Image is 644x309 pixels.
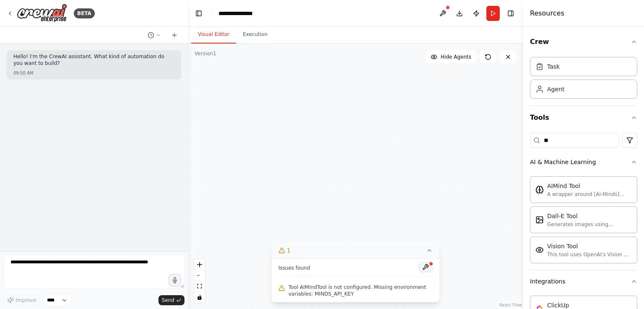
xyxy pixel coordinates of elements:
[505,8,517,19] button: Hide right sidebar
[535,185,544,194] img: AIMindTool
[547,221,632,228] div: Generates images using OpenAI's Dall-E model.
[169,274,181,286] button: Click to speak your automation idea
[530,8,564,18] h4: Resources
[195,50,216,57] div: Version 1
[278,265,310,271] span: Issues found
[530,270,637,292] button: Integrations
[530,106,637,129] button: Tools
[535,216,544,224] img: DallETool
[547,62,560,71] div: Task
[194,270,205,281] button: zoom out
[441,54,471,60] span: Hide Agents
[193,8,205,19] button: Hide left sidebar
[530,54,637,106] div: Crew
[236,26,274,44] button: Execution
[17,4,67,23] img: Logo
[535,246,544,254] img: VisionTool
[13,70,174,76] div: 09:50 AM
[218,9,260,18] nav: breadcrumb
[74,8,95,18] div: BETA
[168,30,181,40] button: Start a new chat
[530,30,637,54] button: Crew
[288,284,433,297] span: Tool AIMindTool is not configured. Missing environment variables: MINDS_API_KEY
[194,281,205,292] button: fit view
[547,242,632,250] div: Vision Tool
[547,212,632,220] div: Dall-E Tool
[547,85,564,93] div: Agent
[194,259,205,270] button: zoom in
[194,259,205,303] div: React Flow controls
[158,295,184,305] button: Send
[272,243,439,258] button: 1
[287,246,291,255] span: 1
[162,297,174,304] span: Send
[13,54,174,67] p: Hello! I'm the CrewAI assistant. What kind of automation do you want to build?
[547,182,632,190] div: AIMind Tool
[499,303,522,307] a: React Flow attribution
[426,50,476,64] button: Hide Agents
[547,251,632,258] div: This tool uses OpenAI's Vision API to describe the contents of an image.
[194,292,205,303] button: toggle interactivity
[530,277,565,286] div: Integrations
[191,26,236,44] button: Visual Editor
[530,173,637,270] div: AI & Machine Learning
[3,295,40,306] button: Improve
[144,30,164,40] button: Switch to previous chat
[530,151,637,173] button: AI & Machine Learning
[547,191,632,198] div: A wrapper around [AI-Minds]([URL][DOMAIN_NAME]). Useful for when you need answers to questions fr...
[530,158,596,166] div: AI & Machine Learning
[16,297,36,304] span: Improve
